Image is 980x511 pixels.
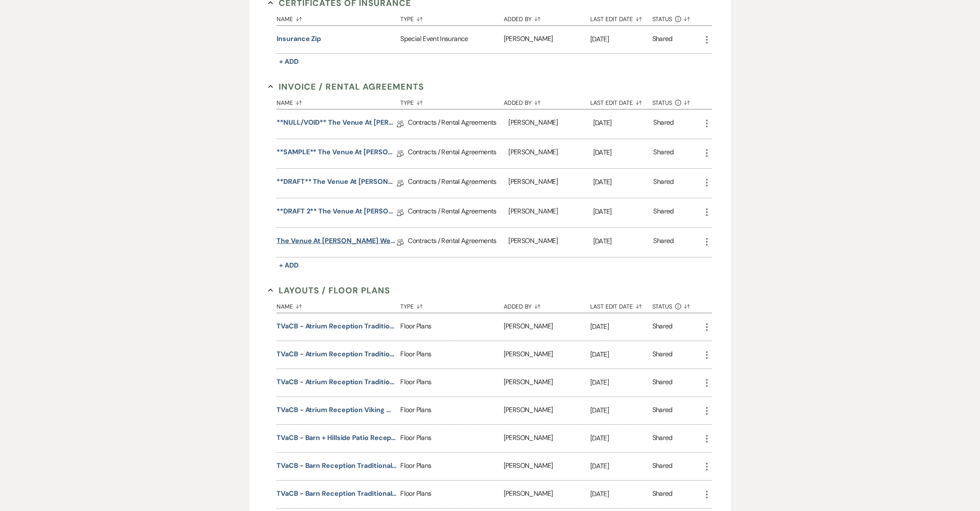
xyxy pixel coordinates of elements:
button: TVaCB - Barn + Hillside Patio Reception Traditional MAX w_ Tent + Dance Floor (305 guests) [277,433,397,443]
button: Type [400,297,503,313]
button: Last Edit Date [590,93,652,109]
div: Shared [652,405,673,416]
button: Status [652,9,702,25]
button: TVaCB - Atrium Reception Traditional Max w_ Dance Floor (188 guests) [277,349,397,359]
div: Floor Plans [400,425,503,452]
p: [DATE] [590,489,652,500]
div: Shared [652,34,673,45]
div: Floor Plans [400,369,503,396]
div: Floor Plans [400,481,503,508]
p: [DATE] [593,118,654,128]
button: Status [652,93,702,109]
button: Name [277,9,400,25]
p: [DATE] [590,461,652,472]
div: Shared [652,377,673,388]
button: Status [652,297,702,313]
div: [PERSON_NAME] [508,109,593,139]
div: Contracts / Rental Agreements [408,109,508,139]
div: Shared [652,433,673,444]
button: Last Edit Date [590,297,652,313]
div: [PERSON_NAME] [508,139,593,168]
button: Type [400,9,503,25]
p: [DATE] [593,236,654,247]
span: + Add [279,261,299,270]
div: [PERSON_NAME] [504,397,590,424]
button: + Add [277,56,301,68]
p: [DATE] [593,147,654,158]
p: [DATE] [590,34,652,45]
div: Shared [653,177,673,190]
div: Shared [652,349,673,361]
p: [DATE] [593,206,654,217]
button: TVaCB - Atrium Reception Viking w_ Dance Floor (147 guests) [277,405,397,415]
span: Status [652,16,673,22]
div: [PERSON_NAME] [504,369,590,396]
div: [PERSON_NAME] [504,313,590,341]
button: Name [277,93,400,109]
button: Added By [504,93,590,109]
div: Shared [652,461,673,472]
div: Shared [653,206,673,219]
div: [PERSON_NAME] [504,26,590,53]
p: [DATE] [590,349,652,360]
div: [PERSON_NAME] [504,481,590,508]
button: TVaCB - Atrium Reception Traditional Max w_out Dance Floor (214 guests).jpg [277,377,397,387]
button: Type [400,93,503,109]
div: Shared [652,321,673,333]
button: Added By [504,9,590,25]
div: Contracts / Rental Agreements [408,228,508,257]
div: Floor Plans [400,397,503,424]
button: Layouts / Floor Plans [268,284,390,297]
p: [DATE] [590,321,652,332]
a: **DRAFT 2** The Venue at [PERSON_NAME] Wedding Contract-([DATE] [PERSON_NAME]) [277,206,397,219]
button: + Add [277,260,301,271]
button: TVaCB - Barn Reception Traditional w_out Dance Floor (134 guests) [277,489,397,499]
button: TVaCB - Atrium Reception Traditional (No Viking) Max w_out Dance Floor (182 guests) [277,321,397,331]
div: [PERSON_NAME] [508,169,593,198]
div: Special Event Insurance [400,26,503,53]
div: Shared [652,489,673,500]
span: + Add [279,57,299,66]
button: Name [277,297,400,313]
p: [DATE] [593,177,654,188]
div: [PERSON_NAME] [508,198,593,227]
div: Floor Plans [400,453,503,480]
p: [DATE] [590,433,652,444]
button: TVaCB - Barn Reception Traditional w_ Dance Floor (110 or 114 guests) [277,461,397,471]
div: [PERSON_NAME] [508,228,593,257]
a: The Venue at [PERSON_NAME] Wedding Contract-([DATE] [PERSON_NAME]) [277,236,397,249]
p: [DATE] [590,405,652,416]
div: [PERSON_NAME] [504,341,590,369]
div: Shared [653,236,673,249]
div: Floor Plans [400,341,503,369]
a: **NULL/VOID** The Venue at [PERSON_NAME] Wedding Contract-([DATE] [PERSON_NAME]) [277,118,397,131]
div: Contracts / Rental Agreements [408,139,508,168]
p: [DATE] [590,377,652,388]
div: Shared [653,118,673,131]
div: [PERSON_NAME] [504,453,590,480]
button: Added By [504,297,590,313]
button: Last Edit Date [590,9,652,25]
div: Contracts / Rental Agreements [408,198,508,227]
div: Shared [653,147,673,160]
div: Contracts / Rental Agreements [408,169,508,198]
button: Insurance Zip [277,34,321,44]
div: [PERSON_NAME] [504,425,590,452]
a: **DRAFT** The Venue at [PERSON_NAME] Wedding Contract-([DATE] [PERSON_NAME]) [277,177,397,190]
button: Invoice / Rental Agreements [268,80,424,93]
span: Status [652,303,673,309]
div: Floor Plans [400,313,503,341]
a: **SAMPLE** The Venue at [PERSON_NAME] Wedding Contract-([DATE] [PERSON_NAME]) [277,147,397,160]
span: Status [652,100,673,106]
